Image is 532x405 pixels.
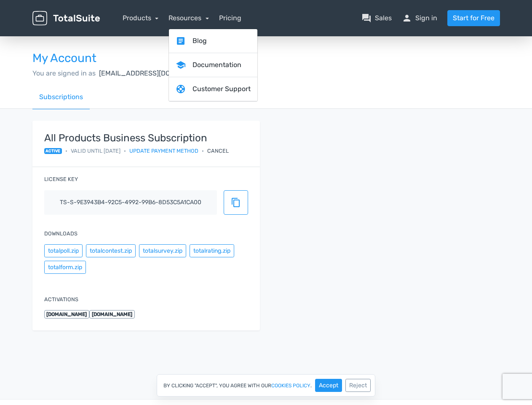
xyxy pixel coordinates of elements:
span: [DOMAIN_NAME] [44,310,90,319]
button: totalform.zip [44,261,86,274]
div: Cancel [207,147,229,155]
button: totalrating.zip [190,244,234,257]
button: Accept [315,379,342,392]
span: • [124,147,126,155]
span: content_copy [231,197,241,208]
span: school [176,60,186,70]
strong: All Products Business Subscription [44,132,229,143]
span: question_answer [361,13,372,23]
div: By clicking "Accept", you agree with our . [157,374,375,397]
h3: My Account [32,52,500,65]
span: [EMAIL_ADDRESS][DOMAIN_NAME], [99,69,214,77]
span: You are signed in as [32,69,96,77]
a: Subscriptions [32,85,90,109]
span: [DOMAIN_NAME] [89,310,135,319]
button: Reject [345,379,371,392]
label: Activations [44,295,78,303]
a: cookies policy [271,383,310,388]
button: totalpoll.zip [44,244,83,257]
a: Pricing [219,13,241,23]
a: Products [123,14,159,22]
span: • [202,147,204,155]
label: Downloads [44,229,78,238]
span: article [176,36,186,46]
a: Resources [168,14,209,22]
img: TotalSuite for WordPress [32,11,100,26]
span: • [65,147,67,155]
button: totalsurvey.zip [139,244,186,257]
a: Start for Free [447,10,500,26]
span: active [44,148,62,154]
span: person [402,13,412,23]
a: supportCustomer Support [169,77,257,101]
a: schoolDocumentation [169,53,257,77]
span: support [176,84,186,94]
a: Update payment method [129,147,198,155]
label: License key [44,175,78,183]
button: totalcontest.zip [86,244,136,257]
a: articleBlog [169,29,257,53]
span: Valid until [DATE] [71,147,120,155]
button: content_copy [224,190,248,215]
a: personSign in [402,13,437,23]
a: question_answerSales [361,13,392,23]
